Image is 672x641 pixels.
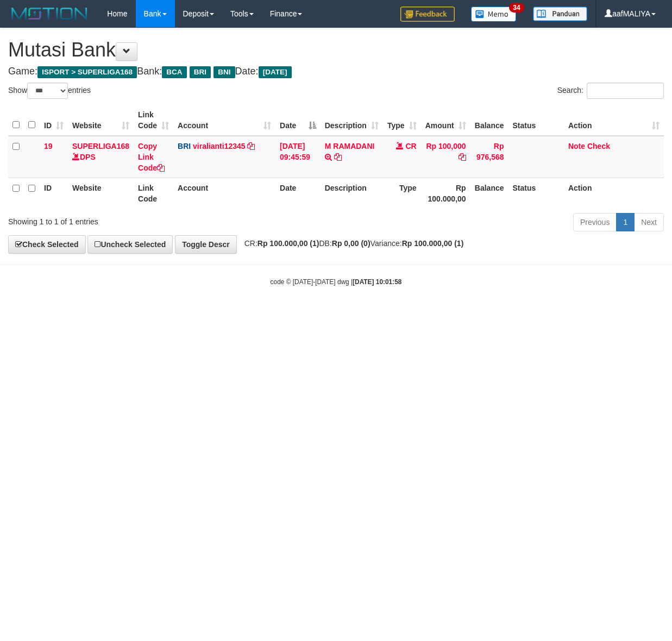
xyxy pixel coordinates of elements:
[239,239,464,248] span: CR: DB: Variance:
[134,178,173,209] th: Link Code
[459,153,466,161] a: Copy Rp 100,000 to clipboard
[508,105,564,136] th: Status
[134,105,173,136] th: Link Code: activate to sort column ascending
[8,235,86,254] a: Check Selected
[8,5,91,22] img: MOTION_logo.png
[271,278,402,286] small: code © [DATE]-[DATE] dwg |
[8,39,664,61] h1: Mutasi Bank
[470,105,508,136] th: Balance
[68,178,134,209] th: Website
[321,105,383,136] th: Description: activate to sort column ascending
[8,212,272,227] div: Showing 1 to 1 of 1 entries
[405,142,416,150] span: CR
[557,83,664,99] label: Search:
[173,178,275,209] th: Account
[190,66,211,78] span: BRI
[616,213,635,231] a: 1
[87,235,173,254] a: Uncheck Selected
[564,105,664,136] th: Action: activate to sort column ascending
[175,235,237,254] a: Toggle Descr
[275,178,321,209] th: Date
[421,178,470,209] th: Rp 100.000,00
[162,66,186,78] span: BCA
[247,142,255,150] a: Copy viralianti12345 to clipboard
[72,142,129,150] a: SUPERLIGA168
[37,66,137,78] span: ISPORT > SUPERLIGA168
[213,66,235,78] span: BNI
[471,7,517,22] img: Button%20Memo.svg
[587,142,610,150] a: Check
[533,7,587,21] img: panduan.png
[564,178,664,209] th: Action
[138,142,165,172] a: Copy Link Code
[258,239,319,248] strong: Rp 100.000,00 (1)
[325,142,375,150] a: M RAMADANI
[178,142,191,150] span: BRI
[568,142,585,150] a: Note
[400,7,455,22] img: Feedback.jpg
[8,83,91,99] label: Show entries
[275,136,321,178] td: [DATE] 09:45:59
[275,105,321,136] th: Date: activate to sort column descending
[259,66,292,78] span: [DATE]
[353,278,401,286] strong: [DATE] 10:01:58
[509,3,524,12] span: 34
[402,239,464,248] strong: Rp 100.000,00 (1)
[470,178,508,209] th: Balance
[508,178,564,209] th: Status
[193,142,246,150] a: viralianti12345
[44,142,53,150] span: 19
[68,105,134,136] th: Website: activate to sort column ascending
[27,83,68,99] select: Showentries
[40,105,68,136] th: ID: activate to sort column ascending
[383,178,421,209] th: Type
[40,178,68,209] th: ID
[421,105,470,136] th: Amount: activate to sort column ascending
[8,66,664,77] h4: Game: Bank: Date:
[634,213,664,231] a: Next
[332,239,370,248] strong: Rp 0,00 (0)
[470,136,508,178] td: Rp 976,568
[321,178,383,209] th: Description
[421,136,470,178] td: Rp 100,000
[383,105,421,136] th: Type: activate to sort column ascending
[173,105,275,136] th: Account: activate to sort column ascending
[68,136,134,178] td: DPS
[587,83,664,99] input: Search:
[334,153,342,161] a: Copy M RAMADANI to clipboard
[573,213,617,231] a: Previous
